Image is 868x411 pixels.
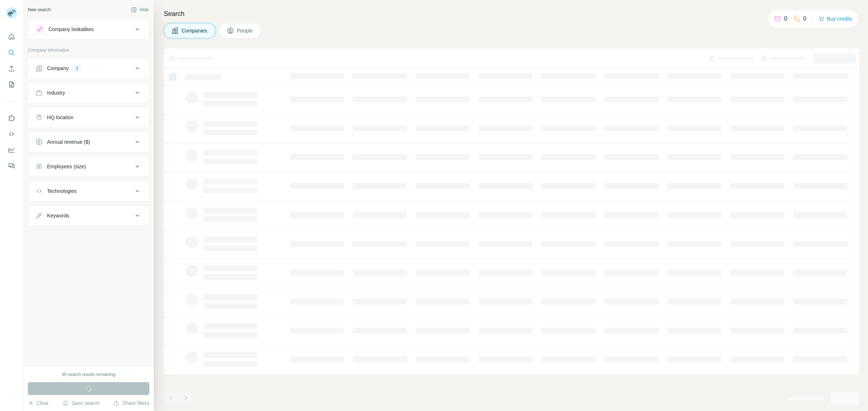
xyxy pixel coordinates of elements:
button: Use Surfe on LinkedIn [6,112,17,125]
button: Clear [28,399,48,407]
button: Industry [28,84,149,101]
p: 0 [803,14,807,23]
button: Dashboard [6,143,17,156]
button: My lists [6,78,17,91]
button: Hide [126,4,154,15]
div: Employees (size) [47,163,86,170]
div: 1 [73,65,81,72]
div: Industry [47,89,65,96]
p: Company information [28,47,149,53]
div: 90 search results remaining [62,371,115,378]
button: Save search [63,399,99,407]
span: Companies [182,27,208,34]
button: Enrich CSV [6,62,17,75]
button: Company lookalikes [28,21,149,38]
button: Keywords [28,207,149,224]
div: Annual revenue ($) [47,138,90,146]
button: Feedback [6,159,17,172]
h4: Search [164,9,859,19]
div: Company lookalikes [48,26,94,33]
button: HQ location [28,109,149,126]
button: Buy credits [818,14,852,24]
p: 0 [784,14,787,23]
button: Quick start [6,30,17,43]
button: Annual revenue ($) [28,133,149,151]
div: HQ location [47,114,73,121]
button: Use Surfe API [6,127,17,140]
div: Keywords [47,212,69,219]
button: Technologies [28,182,149,200]
span: People [237,27,254,34]
div: New search [28,7,51,13]
button: Employees (size) [28,158,149,175]
button: Company1 [28,60,149,77]
button: Share filters [114,399,149,407]
button: Search [6,46,17,59]
div: Technologies [47,187,77,195]
div: Company [47,65,69,72]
